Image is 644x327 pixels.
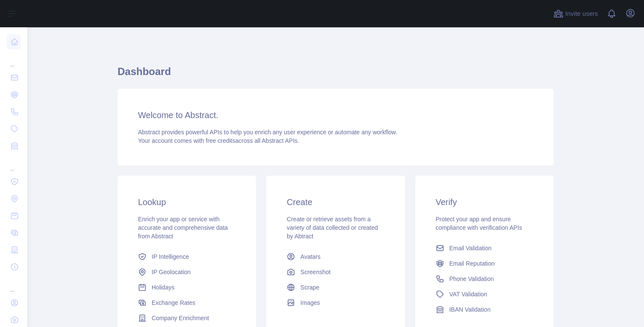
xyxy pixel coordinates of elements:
[552,7,600,20] button: Invite users
[283,249,388,264] a: Avatars
[283,264,388,280] a: Screenshot
[138,196,236,208] h3: Lookup
[300,252,320,261] span: Avatars
[135,310,239,326] a: Company Enrichment
[432,256,537,271] a: Email Reputation
[300,283,319,292] span: Scrape
[432,240,537,256] a: Email Validation
[7,51,20,68] div: ...
[206,137,235,144] span: free credits
[135,280,239,295] a: Holidays
[138,216,228,240] span: Enrich your app or service with accurate and comprehensive data from Abstract
[118,65,554,85] h1: Dashboard
[287,196,384,208] h3: Create
[135,264,239,280] a: IP Geolocation
[283,280,388,295] a: Scrape
[449,305,491,314] span: IBAN Validation
[138,137,299,144] span: Your account comes with across all Abstract APIs.
[152,268,191,276] span: IP Geolocation
[300,298,320,307] span: Images
[432,286,537,302] a: VAT Validation
[152,298,195,307] span: Exchange Rates
[300,268,331,276] span: Screenshot
[152,314,209,322] span: Company Enrichment
[152,283,175,292] span: Holidays
[432,271,537,286] a: Phone Validation
[436,196,533,208] h3: Verify
[7,155,20,172] div: ...
[287,216,378,240] span: Create or retrieve assets from a variety of data collected or created by Abtract
[449,244,492,252] span: Email Validation
[565,9,598,19] span: Invite users
[432,302,537,317] a: IBAN Validation
[283,295,388,310] a: Images
[152,252,189,261] span: IP Intelligence
[449,275,494,283] span: Phone Validation
[138,129,397,136] span: Abstract provides powerful APIs to help you enrich any user experience or automate any workflow.
[138,109,533,121] h3: Welcome to Abstract.
[7,276,20,293] div: ...
[449,259,495,268] span: Email Reputation
[436,216,522,231] span: Protect your app and ensure compliance with verification APIs
[135,295,239,310] a: Exchange Rates
[135,249,239,264] a: IP Intelligence
[449,290,487,298] span: VAT Validation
